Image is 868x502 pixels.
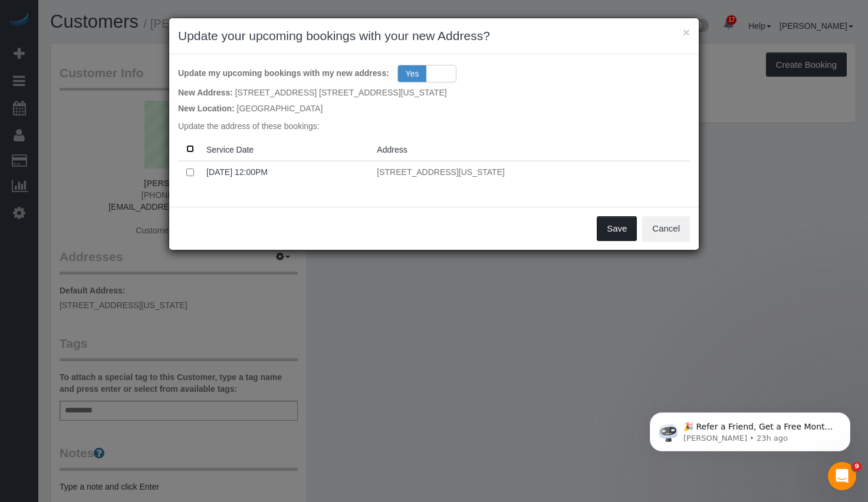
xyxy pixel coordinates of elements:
[852,462,862,471] span: 9
[235,88,447,97] span: [STREET_ADDRESS] [STREET_ADDRESS][US_STATE]
[178,98,235,114] label: New Location:
[178,27,690,45] h3: Update your upcoming bookings with your new Address?
[372,161,690,188] td: Address
[683,26,690,38] button: ×
[206,167,268,177] a: [DATE] 12:00PM
[372,138,690,161] th: Address
[178,63,389,79] label: Update my upcoming bookings with my new address:
[178,82,233,98] label: New Address:
[597,216,637,241] button: Save
[398,65,427,82] span: Yes
[632,388,868,470] iframe: Intercom notifications message
[377,166,685,178] p: [STREET_ADDRESS][US_STATE]
[642,216,690,241] button: Cancel
[237,104,323,113] span: [GEOGRAPHIC_DATA]
[178,120,690,132] p: Update the address of these bookings:
[202,138,372,161] th: Service Date
[202,161,372,188] td: Service Date
[828,462,856,490] iframe: Intercom live chat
